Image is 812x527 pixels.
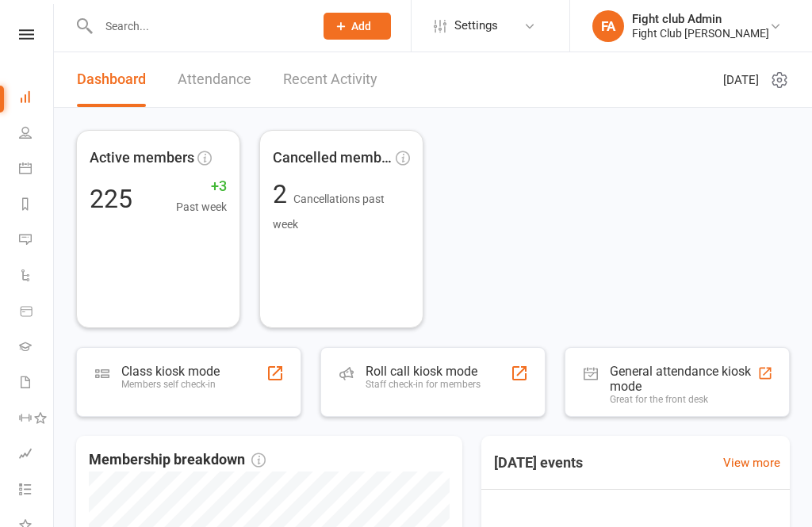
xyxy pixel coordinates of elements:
[121,364,220,379] div: Class kiosk mode
[273,193,385,231] span: Cancellations past week
[273,179,293,209] span: 2
[324,13,391,40] button: Add
[178,52,251,107] a: Attendance
[90,186,132,212] div: 225
[89,449,266,472] span: Membership breakdown
[19,81,55,116] a: Dashboard
[632,12,769,26] div: Fight club Admin
[19,116,55,152] a: People
[19,188,55,223] a: Reports
[632,26,769,40] div: Fight Club [PERSON_NAME]
[351,20,371,32] span: Add
[121,379,220,390] div: Members self check-in
[610,364,757,394] div: General attendance kiosk mode
[723,453,780,472] a: View more
[77,52,146,107] a: Dashboard
[273,147,393,170] span: Cancelled members
[610,394,757,405] div: Great for the front desk
[94,15,303,37] input: Search...
[176,175,227,198] span: +3
[366,364,481,379] div: Roll call kiosk mode
[723,71,759,90] span: [DATE]
[592,10,624,42] div: FA
[19,295,55,330] a: Product Sales
[19,152,55,188] a: Calendar
[176,198,227,216] span: Past week
[366,379,481,390] div: Staff check-in for members
[90,147,194,170] span: Active members
[19,437,55,473] a: Assessments
[283,52,377,107] a: Recent Activity
[454,8,498,44] span: Settings
[481,449,596,477] h3: [DATE] events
